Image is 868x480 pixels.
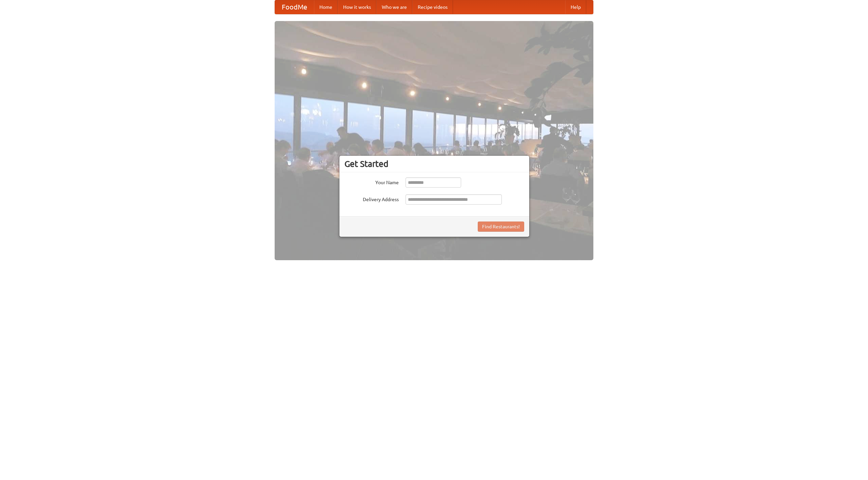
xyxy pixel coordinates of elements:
h3: Get Started [344,159,524,169]
a: FoodMe [275,0,314,14]
a: Who we are [376,0,412,14]
a: Help [565,0,586,14]
label: Delivery Address [344,194,399,203]
button: Find Restaurants! [478,222,524,232]
a: Home [314,0,338,14]
a: How it works [338,0,376,14]
a: Recipe videos [412,0,453,14]
label: Your Name [344,177,399,186]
